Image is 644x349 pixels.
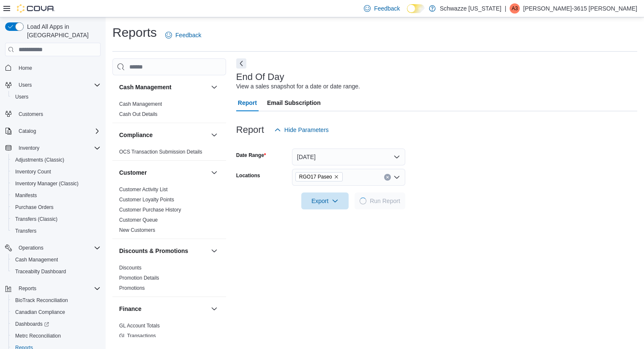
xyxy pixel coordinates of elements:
a: Feedback [162,27,205,44]
span: Purchase Orders [15,204,54,211]
a: GL Account Totals [119,323,160,329]
button: [DATE] [292,148,405,165]
button: Canadian Compliance [8,306,104,318]
div: Discounts & Promotions [112,263,226,297]
span: Transfers (Classic) [12,214,101,224]
span: Cash Out Details [119,111,158,118]
a: Transfers (Classic) [12,214,61,224]
button: Inventory [15,143,43,153]
span: Inventory Manager (Classic) [15,180,79,187]
span: Email Subscription [267,94,321,111]
a: Inventory Manager (Classic) [12,179,82,189]
a: Cash Out Details [119,111,158,117]
button: Reports [15,283,40,294]
button: Transfers (Classic) [8,213,104,225]
a: Promotions [119,285,145,291]
h3: Compliance [119,131,153,139]
button: Finance [209,304,219,314]
span: Inventory [15,143,101,153]
span: Load All Apps in [GEOGRAPHIC_DATA] [24,22,101,39]
span: Cash Management [15,256,58,263]
button: Home [2,61,104,74]
span: Promotions [119,285,145,291]
span: Catalog [15,126,101,136]
a: Customer Purchase History [119,207,181,213]
span: Metrc Reconciliation [12,331,101,341]
span: Feedback [374,4,400,13]
span: Users [15,93,28,100]
button: Users [2,79,104,91]
a: Purchase Orders [12,202,57,212]
span: Inventory [19,145,39,151]
h1: Reports [112,24,157,41]
h3: Report [236,125,264,135]
div: Finance [112,321,226,344]
h3: End Of Day [236,72,284,82]
button: Customer [209,168,219,178]
button: Cash Management [209,82,219,92]
div: View a sales snapshot for a date or date range. [236,82,360,91]
span: Traceabilty Dashboard [12,267,101,277]
span: Discounts [119,264,142,271]
a: Cash Management [12,255,61,265]
h3: Cash Management [119,83,172,91]
span: Reports [19,285,36,292]
span: Cash Management [12,255,101,265]
a: OCS Transaction Submission Details [119,149,202,155]
p: Schwazze [US_STATE] [440,3,502,14]
span: Customer Purchase History [119,206,181,213]
div: Adrianna-3615 Lerma [510,3,520,14]
span: RGO17 Paseo [299,173,332,181]
button: Operations [2,242,104,254]
a: Dashboards [8,318,104,330]
span: Customers [15,109,101,119]
span: Hide Parameters [284,126,329,134]
a: Dashboards [12,319,52,329]
div: Customer [112,184,226,239]
h3: Customer [119,168,147,177]
div: Compliance [112,147,226,160]
a: Customer Activity List [119,187,168,192]
button: Customer [119,168,207,177]
button: Metrc Reconciliation [8,330,104,342]
p: [PERSON_NAME]-3615 [PERSON_NAME] [523,3,637,14]
button: Adjustments (Classic) [8,154,104,166]
a: Transfers [12,226,40,236]
a: Inventory Count [12,167,55,177]
span: Inventory Count [12,167,101,177]
span: Users [19,82,32,88]
button: Finance [119,305,207,313]
button: Discounts & Promotions [209,246,219,256]
button: Remove RGO17 Paseo from selection in this group [334,174,339,179]
span: Canadian Compliance [12,307,101,317]
span: BioTrack Reconciliation [12,295,101,305]
a: Discounts [119,265,142,271]
span: Operations [19,245,44,251]
button: Clear input [384,174,391,181]
a: GL Transactions [119,333,156,339]
span: Users [15,80,101,90]
button: Purchase Orders [8,201,104,213]
button: Compliance [119,131,207,139]
span: Customer Activity List [119,186,168,193]
button: Transfers [8,225,104,237]
button: Cash Management [119,83,207,91]
button: Inventory Count [8,166,104,178]
button: Catalog [15,126,39,136]
a: Promotion Details [119,275,159,281]
span: Adjustments (Classic) [12,155,101,165]
span: Customer Loyalty Points [119,196,174,203]
span: Cash Management [119,101,162,107]
span: Users [12,92,101,102]
span: GL Transactions [119,333,156,339]
button: Open list of options [393,174,400,181]
button: Reports [2,283,104,294]
label: Date Range [236,152,266,159]
span: A3 [512,3,518,14]
span: Home [19,65,32,71]
span: Home [15,62,101,73]
h3: Finance [119,305,142,313]
img: Cova [17,4,55,13]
